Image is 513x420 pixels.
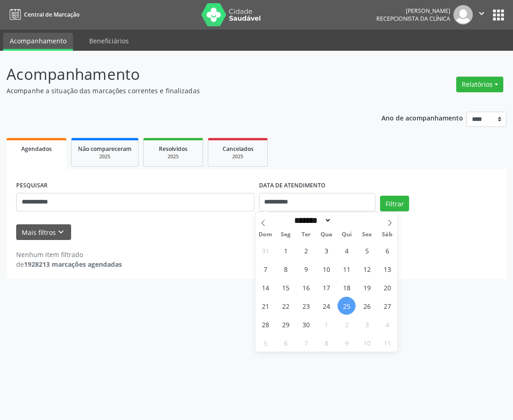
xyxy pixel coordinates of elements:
[3,33,73,51] a: Acompanhamento
[277,241,295,259] span: Setembro 1, 2025
[378,260,396,278] span: Setembro 13, 2025
[223,145,253,153] span: Cancelados
[297,241,315,259] span: Setembro 2, 2025
[297,278,315,296] span: Setembro 16, 2025
[378,278,396,296] span: Setembro 20, 2025
[255,232,276,238] span: Dom
[358,260,376,278] span: Setembro 12, 2025
[337,232,357,238] span: Qui
[381,112,463,123] p: Ano de acompanhamento
[256,241,274,259] span: Agosto 31, 2025
[317,241,335,259] span: Setembro 3, 2025
[332,216,362,225] input: Year
[297,315,315,333] span: Setembro 30, 2025
[317,315,335,333] span: Outubro 1, 2025
[377,232,398,238] span: Sáb
[456,77,503,92] button: Relatórios
[6,63,356,86] p: Acompanhamento
[256,334,274,352] span: Outubro 5, 2025
[338,297,356,315] span: Setembro 25, 2025
[358,241,376,259] span: Setembro 5, 2025
[277,278,295,296] span: Setembro 15, 2025
[378,241,396,259] span: Setembro 6, 2025
[378,315,396,333] span: Outubro 4, 2025
[277,297,295,315] span: Setembro 22, 2025
[83,33,135,49] a: Beneficiários
[16,179,48,193] label: PESQUISAR
[378,297,396,315] span: Setembro 27, 2025
[358,297,376,315] span: Setembro 26, 2025
[276,232,296,238] span: Seg
[338,278,356,296] span: Setembro 18, 2025
[358,315,376,333] span: Outubro 3, 2025
[256,260,274,278] span: Setembro 7, 2025
[316,232,337,238] span: Qua
[338,241,356,259] span: Setembro 4, 2025
[490,7,507,23] button: apps
[6,86,356,96] p: Acompanhe a situação das marcações correntes e finalizadas
[358,278,376,296] span: Setembro 19, 2025
[277,315,295,333] span: Setembro 29, 2025
[376,15,450,23] span: Recepcionista da clínica
[338,315,356,333] span: Outubro 2, 2025
[78,145,132,153] span: Não compareceram
[256,297,274,315] span: Setembro 21, 2025
[317,278,335,296] span: Setembro 17, 2025
[338,260,356,278] span: Setembro 11, 2025
[56,227,66,237] i: keyboard_arrow_down
[453,5,473,24] img: img
[297,334,315,352] span: Outubro 7, 2025
[21,145,52,153] span: Agendados
[256,278,274,296] span: Setembro 14, 2025
[259,179,326,193] label: DATA DE ATENDIMENTO
[317,334,335,352] span: Outubro 8, 2025
[291,216,332,225] select: Month
[16,224,71,240] button: Mais filtroskeyboard_arrow_down
[24,11,79,18] span: Central de Marcação
[376,7,450,15] div: [PERSON_NAME]
[215,153,261,160] div: 2025
[477,8,487,18] i: 
[378,334,396,352] span: Outubro 11, 2025
[16,259,122,269] div: de
[297,260,315,278] span: Setembro 9, 2025
[297,297,315,315] span: Setembro 23, 2025
[473,5,490,24] button: 
[317,297,335,315] span: Setembro 24, 2025
[357,232,377,238] span: Sex
[24,260,122,269] strong: 1928213 marcações agendadas
[296,232,316,238] span: Ter
[256,315,274,333] span: Setembro 28, 2025
[159,145,187,153] span: Resolvidos
[6,7,79,22] a: Central de Marcação
[277,260,295,278] span: Setembro 8, 2025
[317,260,335,278] span: Setembro 10, 2025
[380,196,409,211] button: Filtrar
[150,153,196,160] div: 2025
[78,153,132,160] div: 2025
[277,334,295,352] span: Outubro 6, 2025
[338,334,356,352] span: Outubro 9, 2025
[16,250,122,259] div: Nenhum item filtrado
[358,334,376,352] span: Outubro 10, 2025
